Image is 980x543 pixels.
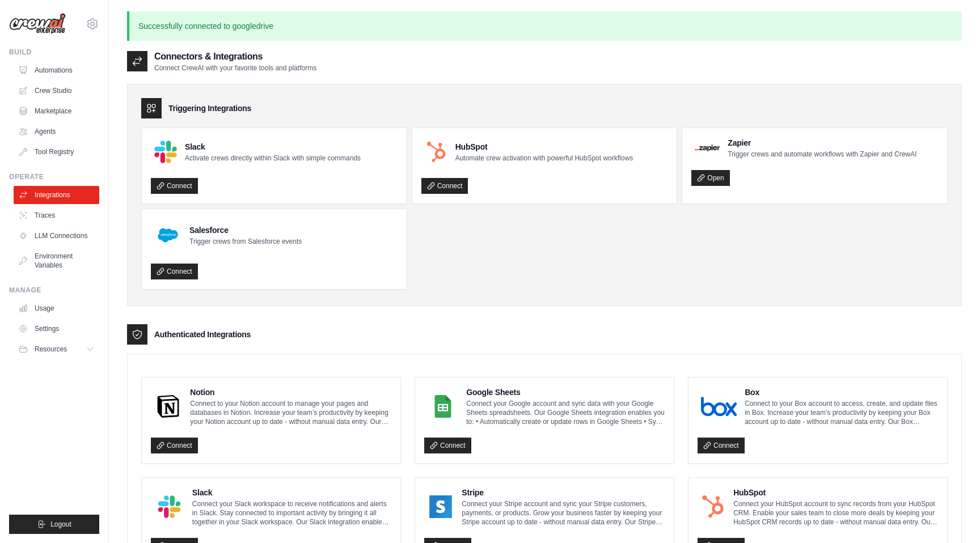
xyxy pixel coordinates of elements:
[154,141,177,163] img: Slack Logo
[14,61,99,79] a: Automations
[701,495,725,518] img: HubSpot Logo
[9,515,99,534] button: Logout
[154,329,251,340] h3: Authenticated Integrations
[14,122,99,141] a: Agents
[728,150,916,159] p: Trigger crews and automate workflows with Zapier and CrewAI
[14,299,99,317] a: Usage
[9,48,99,57] div: Build
[462,499,665,527] p: Connect your Stripe account and sync your Stripe customers, payments, or products. Grow your busi...
[695,145,720,151] img: Zapier Logo
[428,395,458,418] img: Google Sheets Logo
[455,141,633,152] h4: HubSpot
[466,399,665,426] p: Connect your Google account and sync data with your Google Sheets spreadsheets. Our Google Sheets...
[14,320,99,338] a: Settings
[728,137,916,149] h4: Zapier
[14,102,99,120] a: Marketplace
[127,11,962,41] p: Successfully connected to googledrive
[466,387,665,398] h4: Google Sheets
[192,487,391,498] h4: Slack
[421,178,468,194] a: Connect
[425,141,447,163] img: HubSpot Logo
[189,224,302,236] h4: Salesforce
[154,222,181,249] img: Salesforce Logo
[9,13,66,35] img: Logo
[9,286,99,295] div: Manage
[698,438,745,453] a: Connect
[185,154,361,163] p: Activate crews directly within Slack with simple commands
[151,264,198,279] a: Connect
[190,399,391,426] p: Connect to your Notion account to manage your pages and databases in Notion. Increase your team’s...
[151,178,198,194] a: Connect
[745,399,938,426] p: Connect to your Box account to access, create, and update files in Box. Increase your team’s prod...
[185,141,361,152] h4: Slack
[455,154,633,163] p: Automate crew activation with powerful HubSpot workflows
[745,387,938,398] h4: Box
[151,438,198,453] a: Connect
[691,170,729,186] a: Open
[154,495,184,518] img: Slack Logo
[733,487,938,498] h4: HubSpot
[14,340,99,358] button: Resources
[14,143,99,161] a: Tool Registry
[14,227,99,245] a: LLM Connections
[50,520,71,529] span: Logout
[168,103,251,114] h3: Triggering Integrations
[14,247,99,274] a: Environment Variables
[192,499,391,527] p: Connect your Slack workspace to receive notifications and alerts in Slack. Stay connected to impo...
[424,438,471,453] a: Connect
[733,499,938,527] p: Connect your HubSpot account to sync records from your HubSpot CRM. Enable your sales team to clo...
[154,63,316,73] p: Connect CrewAI with your favorite tools and platforms
[14,186,99,204] a: Integrations
[428,495,454,518] img: Stripe Logo
[154,50,316,63] h2: Connectors & Integrations
[701,395,737,418] img: Box Logo
[462,487,665,498] h4: Stripe
[14,206,99,224] a: Traces
[154,395,182,418] img: Notion Logo
[35,345,67,354] span: Resources
[9,172,99,181] div: Operate
[189,237,302,246] p: Trigger crews from Salesforce events
[190,387,391,398] h4: Notion
[14,82,99,100] a: Crew Studio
